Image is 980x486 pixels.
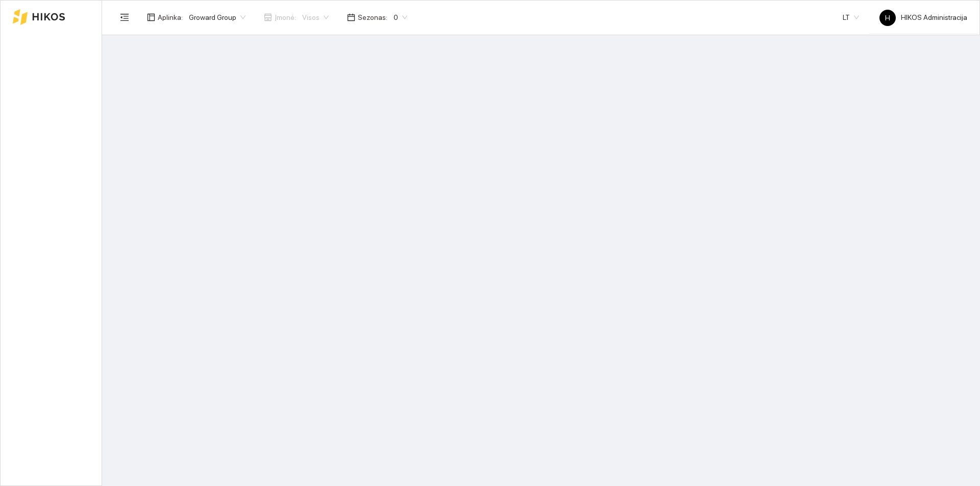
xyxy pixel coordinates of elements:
button: menu-fold [114,7,135,28]
span: 0 [394,10,407,25]
span: H [885,10,890,26]
span: shop [264,13,272,21]
span: Sezonas : [358,12,387,23]
span: Įmonė : [275,12,296,23]
span: Aplinka : [158,12,183,23]
span: Visos [302,10,329,25]
span: Groward Group [189,10,246,25]
span: calendar [347,13,355,21]
span: menu-fold [120,13,129,22]
span: layout [147,13,155,21]
span: HIKOS Administracija [879,13,967,21]
span: LT [843,10,859,25]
